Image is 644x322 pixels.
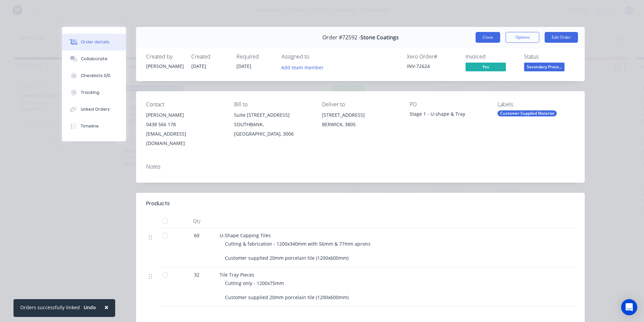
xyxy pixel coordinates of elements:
[104,302,108,312] span: ×
[62,67,126,84] button: Checklists 0/0
[146,164,575,170] div: Notes
[225,280,349,300] span: Cutting only - 1200x75mm Customer supplied 20mm porcelain tile (1200x600mm)
[146,120,223,129] div: 0438 566 178
[236,63,251,69] span: [DATE]
[322,34,360,41] span: Order #72592 -
[81,56,107,62] div: Collaborate
[176,214,217,228] div: Qty
[410,110,487,120] div: Stage 1 - U-shape & Tray
[81,106,110,112] div: Linked Orders
[322,110,399,120] div: [STREET_ADDRESS]
[278,63,327,72] button: Add team member
[220,232,271,239] span: U-Shape Capping Tiles
[146,110,223,148] div: [PERSON_NAME]0438 566 178[EMAIL_ADDRESS][DOMAIN_NAME]
[146,200,170,208] div: Products
[98,299,115,315] button: Close
[506,32,539,43] button: Options
[81,90,99,96] div: Tracking
[524,63,565,71] span: Secondary Proce...
[194,232,199,239] span: 60
[322,101,399,108] div: Deliver to
[146,53,183,60] div: Created by
[497,110,557,116] div: Customer Supplied Material
[146,63,183,70] div: [PERSON_NAME]
[62,50,126,67] button: Collaborate
[234,110,311,120] div: Suite [STREET_ADDRESS]
[62,34,126,50] button: Order details
[524,53,575,60] div: Status
[621,299,637,315] div: Open Intercom Messenger
[282,53,349,60] div: Assigned to
[80,302,100,313] button: Undo
[194,271,199,278] span: 32
[62,118,126,135] button: Timeline
[146,129,223,148] div: [EMAIL_ADDRESS][DOMAIN_NAME]
[407,53,457,60] div: Xero Order #
[236,53,273,60] div: Required
[524,63,565,73] button: Secondary Proce...
[407,63,457,70] div: INV-72624
[62,84,126,101] button: Tracking
[234,101,311,108] div: Bill to
[234,120,311,139] div: SOUTHBANK, [GEOGRAPHIC_DATA], 3006
[465,53,516,60] div: Invoiced
[360,34,399,41] span: Stone Coatings
[81,39,109,45] div: Order details
[322,120,399,129] div: BERWICK, 3805
[322,110,399,132] div: [STREET_ADDRESS]BERWICK, 3805
[225,241,371,261] span: Cutting & fabrication - 1200x340mm with 56mm & 77mm aprons Customer supplied 20mm porcelain tile ...
[146,110,223,120] div: [PERSON_NAME]
[497,101,575,108] div: Labels
[545,32,578,43] button: Edit Order
[465,63,506,71] span: Yes
[191,63,206,69] span: [DATE]
[81,123,99,129] div: Timeline
[410,101,487,108] div: PO
[282,63,327,72] button: Add team member
[62,101,126,118] button: Linked Orders
[220,272,254,278] span: Tile Tray Pieces
[20,304,80,311] div: Orders successfully linked
[81,73,110,79] div: Checklists 0/0
[146,101,223,108] div: Contact
[234,110,311,139] div: Suite [STREET_ADDRESS]SOUTHBANK, [GEOGRAPHIC_DATA], 3006
[191,53,228,60] div: Created
[476,32,500,43] button: Close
